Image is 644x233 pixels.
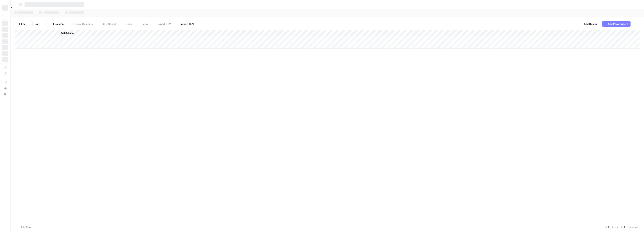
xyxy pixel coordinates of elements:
[584,22,598,26] span: Add Column
[97,21,118,27] button: Row Height
[2,86,8,91] div: What's new?
[136,21,150,27] button: Redo
[73,22,93,26] span: Freeze Columns
[120,21,134,27] button: Undo
[175,21,196,27] button: Import CSV
[68,21,95,27] button: Freeze Columns
[126,22,132,26] span: Undo
[602,21,631,27] button: Add Power Agent
[578,21,601,27] button: Add Column
[19,22,25,26] span: Filter
[608,22,628,26] span: Add Power Agent
[102,22,116,26] span: Row Height
[180,22,194,26] span: Import CSV
[32,21,45,27] button: Sort
[56,31,75,36] button: Add Column
[603,224,619,230] div: Rows
[2,85,8,91] button: What's new?
[53,22,64,26] span: 1 Column
[15,224,33,230] button: Add Row
[157,22,171,26] span: Export CSV
[142,22,148,26] span: Redo
[17,21,31,27] button: Filter
[60,31,74,35] span: Add Column
[152,21,173,27] button: Export CSV
[35,22,40,26] span: Sort
[21,225,31,229] span: Add Row
[619,224,640,230] div: Columns
[2,79,8,85] a: AirOps Academy
[2,91,8,97] button: Help + Support
[47,21,66,27] button: 1 Column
